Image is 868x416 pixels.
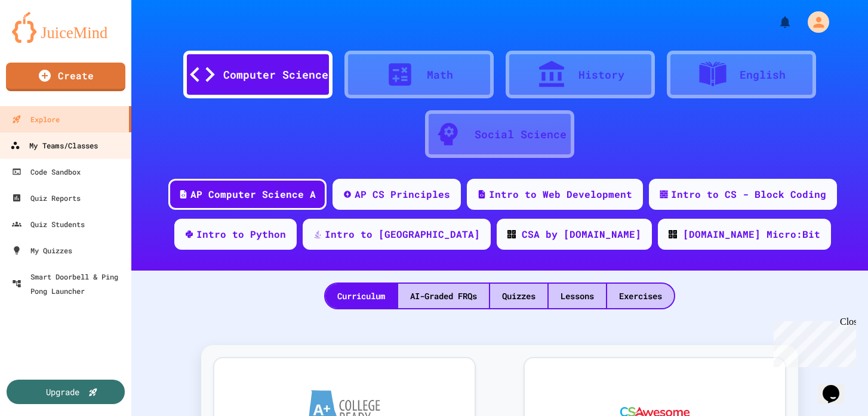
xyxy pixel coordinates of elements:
[325,227,480,241] div: Intro to [GEOGRAPHIC_DATA]
[756,12,795,32] div: My Notifications
[489,187,632,201] div: Intro to Web Development
[223,67,328,83] div: Computer Science
[549,284,606,308] div: Lessons
[769,316,856,367] iframe: chat widget
[795,8,832,36] div: My Account
[427,67,453,83] div: Math
[12,12,119,43] img: logo-orange.svg
[740,67,786,83] div: English
[683,227,820,241] div: [DOMAIN_NAME] Micro:Bit
[12,164,81,179] div: Code Sandbox
[46,386,79,398] div: Upgrade
[12,269,127,298] div: Smart Doorbell & Ping Pong Launcher
[12,112,60,126] div: Explore
[475,126,567,142] div: Social Science
[671,187,826,201] div: Intro to CS - Block Coding
[12,217,85,231] div: Quiz Students
[818,368,856,404] iframe: chat widget
[10,138,98,153] div: My Teams/Classes
[490,284,547,308] div: Quizzes
[325,284,397,308] div: Curriculum
[6,63,125,91] a: Create
[607,284,674,308] div: Exercises
[190,187,316,201] div: AP Computer Science A
[5,5,82,76] div: Chat with us now!Close
[12,243,72,257] div: My Quizzes
[355,187,450,201] div: AP CS Principles
[578,67,624,83] div: History
[398,284,489,308] div: AI-Graded FRQs
[12,191,81,205] div: Quiz Reports
[522,227,641,241] div: CSA by [DOMAIN_NAME]
[669,230,677,238] img: CODE_logo_RGB.png
[196,227,286,241] div: Intro to Python
[507,230,516,238] img: CODE_logo_RGB.png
